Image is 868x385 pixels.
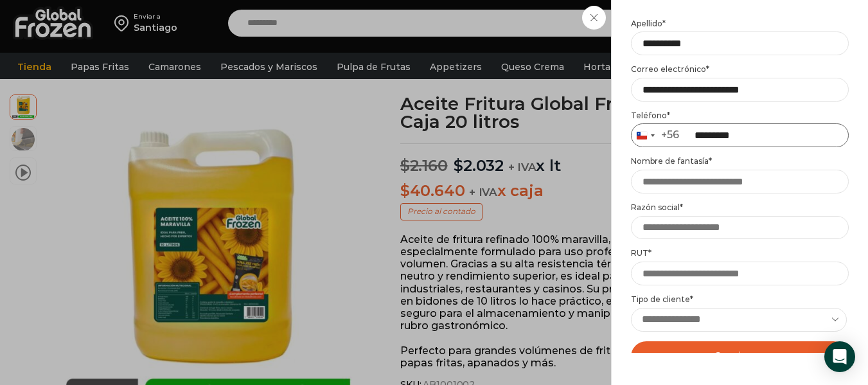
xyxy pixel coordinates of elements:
button: Selected country [632,124,679,147]
div: Open Intercom Messenger [824,341,855,372]
button: Continuar [631,341,849,372]
label: Correo electrónico [631,64,849,75]
div: +56 [661,129,679,142]
label: RUT [631,248,849,258]
label: Apellido [631,19,849,29]
label: Teléfono [631,111,849,121]
label: Nombre de fantasía [631,156,849,166]
label: Tipo de cliente [631,294,849,305]
label: Razón social [631,202,849,213]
